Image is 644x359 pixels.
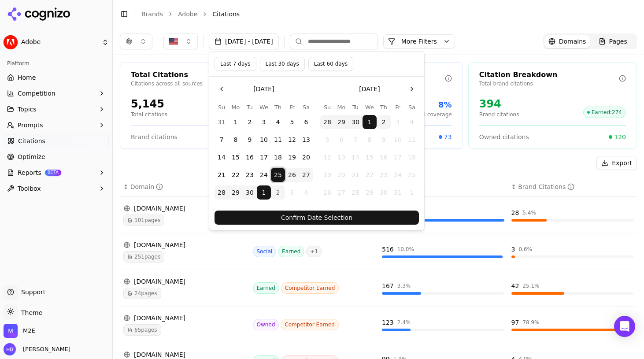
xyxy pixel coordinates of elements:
[614,316,635,337] div: Open Intercom Messenger
[18,137,45,145] span: Citations
[18,73,36,82] span: Home
[518,246,532,253] div: 0.6 %
[444,133,452,141] span: 73
[215,103,229,111] th: Sunday
[397,319,411,326] div: 2.4 %
[19,345,70,353] span: [PERSON_NAME]
[348,103,363,111] th: Tuesday
[23,327,35,335] span: M2E
[4,150,109,164] a: Optimize
[18,105,37,114] span: Topics
[285,168,299,182] button: Friday, September 26th, 2025, selected
[299,168,313,182] button: Saturday, September 27th, 2025, selected
[511,281,519,290] div: 42
[123,204,246,213] div: [DOMAIN_NAME]
[479,80,619,87] p: Total brand citations
[4,118,109,132] button: Prompts
[4,324,18,338] img: M2E
[614,133,626,141] span: 120
[363,115,377,129] button: Wednesday, October 1st, 2025, selected
[522,319,539,326] div: 78.9 %
[397,246,414,253] div: 10.0 %
[141,10,619,19] nav: breadcrumb
[511,208,519,217] div: 28
[215,133,229,147] button: Sunday, September 7th, 2025
[45,170,61,176] span: BETA
[243,185,257,200] button: Tuesday, September 30th, 2025, selected
[169,37,178,46] img: United States
[281,282,339,294] span: Competitor Earned
[308,57,353,71] button: Last 60 days
[123,241,246,249] div: [DOMAIN_NAME]
[18,288,45,296] span: Support
[229,185,243,200] button: Monday, September 29th, 2025, selected
[4,134,109,148] a: Citations
[131,133,178,141] span: Brand citations
[479,133,529,141] span: Owned citations
[285,115,299,129] button: Friday, September 5th, 2025
[260,57,305,71] button: Last 30 days
[4,181,109,196] button: Toolbox
[299,150,313,164] button: Saturday, September 20th, 2025
[215,115,229,129] button: Sunday, August 31st, 2025
[229,115,243,129] button: Monday, September 1st, 2025
[123,314,246,322] div: [DOMAIN_NAME]
[229,133,243,147] button: Monday, September 8th, 2025
[18,168,41,177] span: Reports
[397,282,411,289] div: 3.3 %
[405,82,419,96] button: Go to the Next Month
[382,182,504,191] div: ↕Citations
[271,185,285,200] button: Today, Thursday, October 2nd, 2025
[320,103,419,200] table: October 2025
[377,103,391,111] th: Thursday
[410,99,452,111] div: 8%
[378,177,508,197] th: totalCitationCount
[348,115,363,129] button: Tuesday, September 30th, 2025, selected
[479,97,519,111] div: 394
[257,115,271,129] button: Wednesday, September 3rd, 2025
[243,168,257,182] button: Tuesday, September 23rd, 2025
[253,246,277,257] span: Social
[285,150,299,164] button: Friday, September 19th, 2025
[583,107,626,118] span: Earned : 274
[4,35,18,49] img: Adobe
[253,282,279,294] span: Earned
[299,115,313,129] button: Saturday, September 6th, 2025
[257,185,271,200] button: Wednesday, October 1st, 2025, selected
[320,115,334,129] button: Sunday, September 28th, 2025, selected
[299,133,313,147] button: Saturday, September 13th, 2025
[215,57,256,71] button: Last 7 days
[271,103,285,111] th: Thursday
[212,10,240,19] span: Citations
[243,103,257,111] th: Tuesday
[271,150,285,164] button: Thursday, September 18th, 2025
[123,215,164,226] span: 101 pages
[320,103,334,111] th: Sunday
[299,103,313,111] th: Saturday
[4,343,70,355] button: Open user button
[257,133,271,147] button: Wednesday, September 10th, 2025
[334,115,348,129] button: Monday, September 29th, 2025, selected
[271,168,285,182] button: Thursday, September 25th, 2025, selected
[243,150,257,164] button: Tuesday, September 16th, 2025
[383,34,455,48] button: More Filters
[4,324,35,338] button: Open organization switcher
[120,177,249,197] th: domain
[382,318,394,327] div: 123
[229,150,243,164] button: Monday, September 15th, 2025
[141,11,163,18] a: Brands
[123,350,246,359] div: [DOMAIN_NAME]
[4,343,16,355] img: Hakan Degirmenci
[4,166,109,180] button: ReportsBETA
[257,103,271,111] th: Wednesday
[410,111,452,118] p: Brand coverage
[334,103,348,111] th: Monday
[243,115,257,129] button: Tuesday, September 2nd, 2025
[377,115,391,129] button: Today, Thursday, October 2nd, 2025
[363,103,377,111] th: Wednesday
[522,282,539,289] div: 25.1 %
[511,182,634,191] div: ↕Brand Citations
[131,111,167,118] p: Total citations
[131,70,270,80] div: Total Citations
[479,111,519,118] p: Brand citations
